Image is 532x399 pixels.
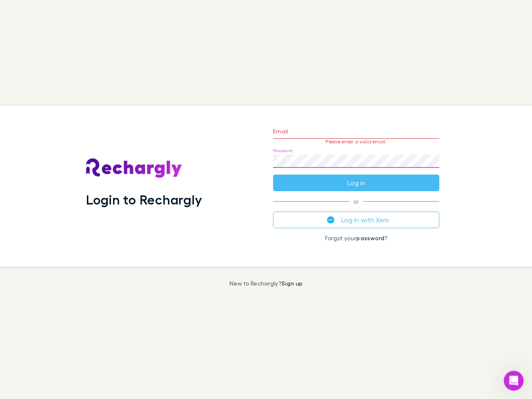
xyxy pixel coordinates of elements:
[273,201,439,202] span: or
[273,212,439,228] button: Log in with Xero
[356,234,384,241] a: password
[273,139,439,145] p: Please enter a valid email.
[273,148,293,154] label: Password
[327,216,335,224] img: Xero's logo
[273,235,439,241] p: Forgot your ?
[229,280,303,287] p: New to Rechargly?
[273,175,439,191] button: Log in
[281,280,303,287] a: Sign up
[504,371,524,391] iframe: Intercom live chat
[86,158,182,178] img: Rechargly's Logo
[86,192,202,207] h1: Login to Rechargly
